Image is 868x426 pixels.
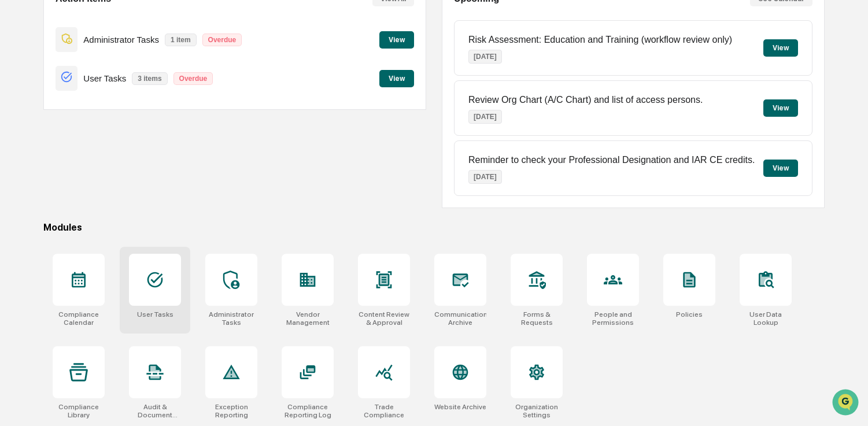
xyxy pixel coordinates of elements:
[179,126,210,140] button: See all
[7,232,79,253] a: 🖐️Preclearance
[115,287,140,295] span: Pylon
[468,170,502,184] p: [DATE]
[763,99,798,117] button: View
[129,403,181,419] div: Audit & Document Logs
[379,72,414,83] a: View
[84,238,93,247] div: 🗄️
[12,24,210,43] p: How can we help?
[23,158,32,167] img: 1746055101610-c473b297-6a78-478c-a979-82029cc54cd1
[763,39,798,57] button: View
[165,34,197,46] p: 1 item
[36,157,94,166] span: [PERSON_NAME]
[587,310,639,327] div: People and Permissions
[434,403,486,411] div: Website Archive
[511,403,563,419] div: Organization Settings
[82,286,140,295] a: Powered byPylon
[23,258,73,270] span: Data Lookup
[197,92,210,106] button: Start new chat
[52,100,159,109] div: We're available if you need us!
[676,310,703,318] div: Policies
[379,70,414,87] button: View
[763,160,798,177] button: View
[95,236,143,248] span: Attestations
[12,177,30,196] img: Jack Rasmussen
[468,35,732,45] p: Risk Assessment: Education and Training (workflow review only)
[102,188,126,198] span: [DATE]
[7,254,77,275] a: 🔎Data Lookup
[173,72,213,85] p: Overdue
[23,236,75,248] span: Preclearance
[12,88,32,109] img: 1746055101610-c473b297-6a78-478c-a979-82029cc54cd1
[511,310,563,327] div: Forms & Requests
[53,403,105,419] div: Compliance Library
[96,157,100,166] span: •
[43,222,825,233] div: Modules
[137,310,173,318] div: User Tasks
[740,310,792,327] div: User Data Lookup
[53,310,105,327] div: Compliance Calendar
[358,403,410,419] div: Trade Compliance
[202,34,242,46] p: Overdue
[132,72,167,85] p: 3 items
[96,188,100,198] span: •
[52,88,190,100] div: Start new chat
[24,88,45,109] img: 8933085812038_c878075ebb4cc5468115_72.jpg
[79,232,148,253] a: 🗄️Attestations
[83,35,159,45] p: Administrator Tasks
[205,403,257,419] div: Exception Reporting
[434,310,486,327] div: Communications Archive
[23,189,32,198] img: 1746055101610-c473b297-6a78-478c-a979-82029cc54cd1
[12,260,21,269] div: 🔎
[12,146,30,165] img: Jack Rasmussen
[12,238,21,247] div: 🖐️
[282,403,334,419] div: Compliance Reporting Log
[205,310,257,327] div: Administrator Tasks
[468,50,502,64] p: [DATE]
[468,110,502,124] p: [DATE]
[831,388,862,419] iframe: Open customer support
[83,73,126,83] p: User Tasks
[36,188,94,198] span: [PERSON_NAME]
[102,157,126,166] span: [DATE]
[358,310,410,327] div: Content Review & Approval
[468,95,703,105] p: Review Org Chart (A/C Chart) and list of access persons.
[379,31,414,49] button: View
[12,128,77,138] div: Past conversations
[468,155,755,165] p: Reminder to check your Professional Designation and IAR CE credits.
[379,34,414,45] a: View
[282,310,334,327] div: Vendor Management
